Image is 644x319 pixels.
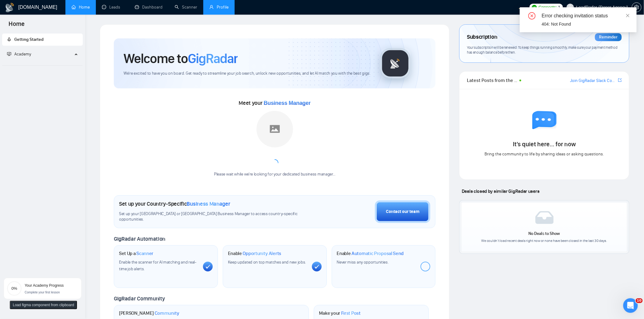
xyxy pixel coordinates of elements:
span: Enable the scanner for AI matching and real-time job alerts. [119,260,196,271]
a: dashboardDashboard [135,5,163,10]
span: 10 [636,298,643,303]
img: empty-box [535,211,554,224]
span: Subscription [467,32,497,42]
span: Complete your first lesson [25,291,60,294]
span: Getting Started [14,37,44,42]
h1: Enable [337,250,404,257]
span: Your subscription will be renewed. To keep things running smoothly, make sure your payment method... [467,45,618,55]
span: 1 [558,4,561,11]
li: Academy Homepage [2,63,83,67]
img: empty chat [532,111,557,135]
span: Academy [7,51,31,57]
img: upwork-logo.png [532,5,537,10]
span: Keep updated on top matches and new jobs. [228,260,306,265]
iframe: Intercom live chat [623,298,638,313]
span: GigRadar [188,50,238,67]
span: Business Manager [264,100,311,106]
li: Getting Started [2,34,83,46]
span: Academy [14,51,31,57]
h1: Enable [228,250,282,257]
a: searchScanner [175,5,197,10]
span: No Deals to Show [529,231,560,236]
span: We're excited to have you on board. Get ready to streamline your job search, unlock new opportuni... [124,71,370,76]
a: userProfile [209,5,229,10]
a: homeHome [72,5,90,10]
span: rocket [7,37,11,41]
h1: Set Up a [119,250,153,257]
a: messageLeads [102,5,123,10]
span: Your Academy Progress [25,283,64,288]
span: Set up your [GEOGRAPHIC_DATA] or [GEOGRAPHIC_DATA] Business Manager to access country-specific op... [119,211,306,223]
h1: Make your [319,310,361,316]
span: loading [271,159,278,167]
span: Automatic Proposal Send [352,250,404,257]
div: Contact our team [386,208,419,215]
span: GigRadar Community [114,295,165,302]
span: Connects: [539,4,557,11]
span: Business Manager [187,200,230,207]
img: logo [5,3,15,12]
span: close [626,13,630,18]
span: close-circle [528,12,536,19]
span: fund-projection-screen [7,52,11,56]
span: Deals closed by similar GigRadar users [459,186,542,197]
span: GigRadar Automation [114,236,165,242]
button: setting [632,2,642,12]
span: First Post [341,310,361,316]
a: export [618,77,622,83]
span: Latest Posts from the GigRadar Community [467,76,518,84]
div: Please wait while we're looking for your dedicated business manager... [210,172,339,177]
span: Opportunity Alerts [243,250,282,257]
h1: Welcome to [124,50,238,67]
span: Home [4,19,30,32]
h1: [PERSON_NAME] [119,310,179,316]
button: Contact our team [375,200,430,223]
span: Scanner [136,250,153,257]
div: Error checking invitation status [542,12,629,19]
span: Community [155,310,179,316]
span: 0% [7,286,22,290]
a: setting [632,5,642,10]
span: Never miss any opportunities. [337,260,389,265]
div: 404: Not Found [542,21,629,27]
a: Join GigRadar Slack Community [570,77,617,84]
span: We couldn’t load recent deals right now or none have been closed in the last 30 days. [481,239,607,243]
span: setting [632,5,641,10]
span: Bring the community to life by sharing ideas or asking questions. [485,151,604,157]
img: placeholder.png [257,111,293,147]
img: gigradar-logo.png [380,48,411,79]
span: Meet your [239,100,311,106]
h1: Set up your Country-Specific [119,200,230,207]
span: It’s quiet here... for now [513,140,576,148]
span: user [568,5,572,9]
span: export [618,78,622,83]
